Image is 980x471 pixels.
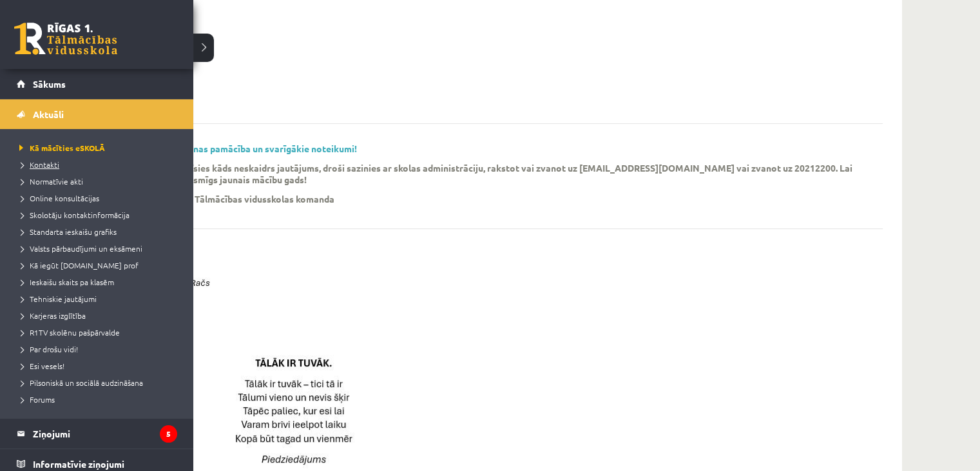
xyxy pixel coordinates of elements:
a: Karjeras izglītība [16,310,180,321]
a: Tehniskie jautājumi [16,293,180,305]
a: R1TV eSKOLAS lietošanas pamācība un svarīgākie noteikumi! [97,143,357,154]
span: Online konsultācijas [16,193,99,203]
a: Rīgas 1. Tālmācības vidusskola [14,23,117,55]
a: Standarta ieskaišu grafiks [16,226,180,237]
span: Esi vesels! [16,361,64,371]
a: Par drošu vidi! [16,343,180,355]
a: Ziņojumi5 [17,419,177,448]
p: Rīgas 1. Tālmācības vidusskolas komanda [160,193,334,205]
span: Sākums [33,78,66,90]
a: Esi vesels! [16,360,180,372]
span: Kā iegūt [DOMAIN_NAME] prof [16,260,139,270]
p: Ja mācību procesā radīsies kāds neskaidrs jautājums, droši sazinies ar skolas administrāciju, rak... [97,162,863,185]
a: Online konsultācijas [16,192,180,204]
span: Standarta ieskaišu grafiks [16,226,117,237]
a: Forums [16,394,180,405]
i: 5 [160,425,177,443]
span: Normatīvie akti [16,176,83,186]
span: Tehniskie jautājumi [16,294,97,304]
a: Kontakti [16,159,180,170]
a: Pilsoniskā un sociālā audzināšana [16,377,180,388]
span: Karjeras izglītība [16,310,86,321]
a: Kā mācīties eSKOLĀ [16,142,180,154]
span: Ieskaišu skaits pa klasēm [16,277,114,287]
span: R1TV skolēnu pašpārvalde [16,327,120,337]
span: Kā mācīties eSKOLĀ [16,143,105,153]
span: Forums [16,394,55,405]
span: Aktuāli [33,108,64,120]
span: Valsts pārbaudījumi un eksāmeni [16,243,142,254]
span: Skolotāju kontaktinformācija [16,210,130,220]
legend: Ziņojumi [33,419,177,448]
span: Pilsoniskā un sociālā audzināšana [16,377,143,388]
span: Kontakti [16,159,59,170]
a: Valsts pārbaudījumi un eksāmeni [16,243,180,254]
span: Par drošu vidi! [16,344,78,354]
a: R1TV skolēnu pašpārvalde [16,326,180,338]
a: Kā iegūt [DOMAIN_NAME] prof [16,259,180,271]
a: Sākums [17,69,177,99]
a: Normatīvie akti [16,175,180,187]
a: Skolotāju kontaktinformācija [16,209,180,221]
a: Ieskaišu skaits pa klasēm [16,276,180,288]
a: Aktuāli [17,99,177,129]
